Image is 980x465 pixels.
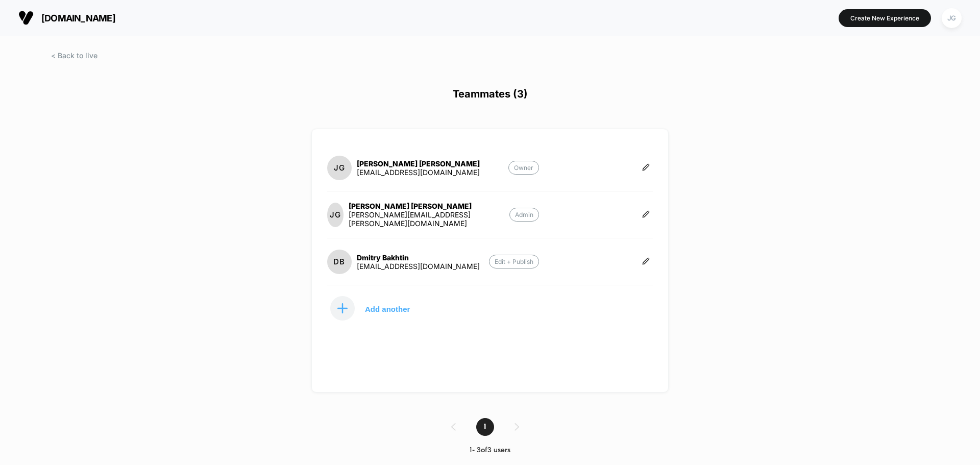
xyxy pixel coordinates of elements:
[942,8,962,28] div: JG
[357,159,480,168] div: [PERSON_NAME] [PERSON_NAME]
[349,210,509,228] div: [PERSON_NAME][EMAIL_ADDRESS][PERSON_NAME][DOMAIN_NAME]
[839,9,931,27] button: Create New Experience
[357,168,480,177] div: [EMAIL_ADDRESS][DOMAIN_NAME]
[365,306,410,311] p: Add another
[334,163,345,173] p: JG
[333,257,345,266] p: DB
[357,262,480,271] div: [EMAIL_ADDRESS][DOMAIN_NAME]
[476,418,494,436] span: 1
[349,202,509,210] div: [PERSON_NAME] [PERSON_NAME]
[18,10,34,26] img: Visually logo
[508,161,539,175] p: Owner
[327,296,429,321] button: Add another
[41,13,115,23] span: [DOMAIN_NAME]
[330,210,341,219] p: JG
[939,8,965,29] button: JG
[509,208,539,222] p: Admin
[489,255,539,268] p: Edit + Publish
[357,253,480,262] div: Dmitry Bakhtin
[15,10,118,26] button: [DOMAIN_NAME]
